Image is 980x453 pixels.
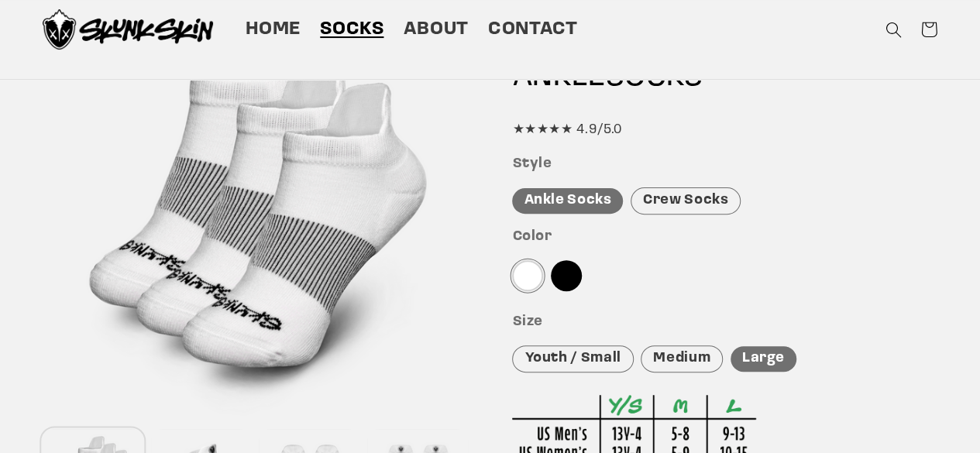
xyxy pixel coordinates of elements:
a: Contact [478,8,587,51]
h3: Color [512,228,937,246]
span: Contact [488,18,577,42]
div: Large [731,346,796,372]
summary: Search [875,12,911,47]
a: Home [236,8,311,51]
div: ★★★★★ 4.9/5.0 [512,118,937,142]
h3: Style [512,156,937,173]
a: About [394,8,478,51]
div: Ankle Socks [512,188,623,214]
img: Skunk Skin Anti-Odor Socks. [43,9,213,50]
span: About [404,18,469,42]
div: Crew Socks [631,187,741,214]
div: Youth / Small [512,345,633,372]
span: Socks [320,18,383,42]
span: Home [245,18,301,42]
h3: Size [512,314,937,331]
a: Socks [311,8,394,51]
div: Medium [641,345,723,372]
